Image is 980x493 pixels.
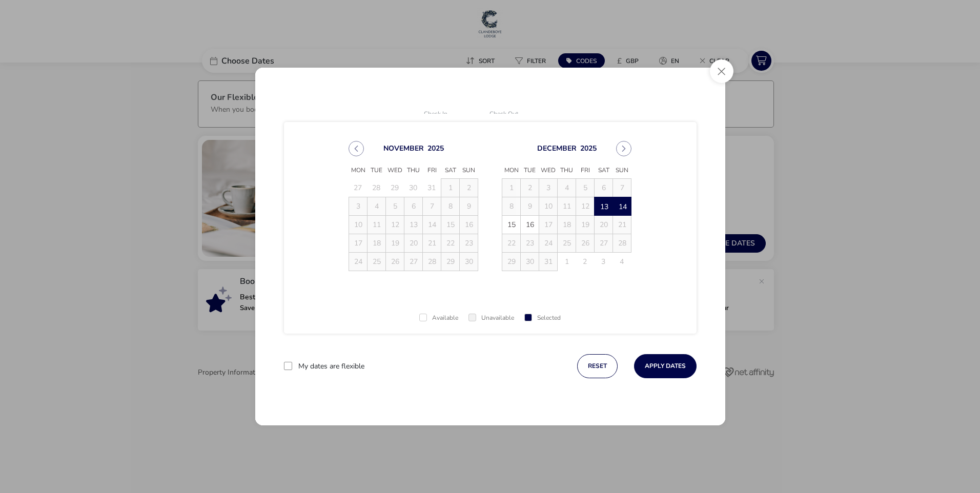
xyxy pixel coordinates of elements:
[539,197,558,216] td: 10
[576,253,595,271] td: 2
[613,197,631,216] td: 14
[595,179,613,197] td: 6
[502,179,521,197] td: 1
[386,253,404,271] td: 26
[616,141,631,156] button: Next Month
[614,198,631,216] span: 14
[489,111,541,118] p: Check Out
[367,163,386,178] span: Tue
[367,234,386,253] td: 18
[502,216,520,234] span: 15
[595,197,613,216] td: 13
[441,179,460,197] td: 1
[423,179,441,197] td: 31
[558,234,576,253] td: 25
[367,179,386,197] td: 28
[298,363,364,370] label: My dates are flexible
[613,234,631,253] td: 28
[441,197,460,216] td: 8
[521,234,539,253] td: 23
[383,143,424,153] button: Choose Month
[349,179,367,197] td: 27
[521,179,539,197] td: 2
[613,253,631,271] td: 4
[539,163,558,178] span: Wed
[441,253,460,271] td: 29
[349,197,367,216] td: 3
[460,179,478,197] td: 2
[404,216,423,234] td: 13
[367,216,386,234] td: 11
[349,216,367,234] td: 10
[558,197,576,216] td: 11
[460,216,478,234] td: 16
[613,179,631,197] td: 7
[502,253,521,271] td: 29
[539,179,558,197] td: 3
[521,216,539,234] span: 16
[427,143,444,153] button: Choose Year
[460,163,478,178] span: Sun
[595,198,613,216] span: 13
[595,253,613,271] td: 3
[441,234,460,253] td: 22
[404,179,423,197] td: 30
[423,234,441,253] td: 21
[576,216,595,234] td: 19
[558,253,576,271] td: 1
[613,163,631,178] span: Sun
[521,197,539,216] td: 9
[502,234,521,253] td: 22
[441,163,460,178] span: Sat
[539,216,558,234] td: 17
[502,197,521,216] td: 8
[539,253,558,271] td: 31
[558,163,576,178] span: Thu
[537,143,577,153] button: Choose Month
[419,315,458,321] div: Available
[423,253,441,271] td: 28
[460,197,478,216] td: 9
[441,216,460,234] td: 15
[404,163,423,178] span: Thu
[558,179,576,197] td: 4
[424,111,475,118] p: Check In
[576,179,595,197] td: 5
[595,234,613,253] td: 27
[521,253,539,271] td: 30
[595,163,613,178] span: Sat
[349,141,364,156] button: Previous Month
[521,216,539,234] td: 16
[460,234,478,253] td: 23
[558,216,576,234] td: 18
[539,234,558,253] td: 24
[423,163,441,178] span: Fri
[423,216,441,234] td: 14
[460,253,478,271] td: 30
[349,234,367,253] td: 17
[349,253,367,271] td: 24
[521,163,539,178] span: Tue
[404,234,423,253] td: 20
[386,179,404,197] td: 29
[404,253,423,271] td: 27
[634,354,697,378] button: Apply Dates
[386,234,404,253] td: 19
[576,234,595,253] td: 26
[576,197,595,216] td: 12
[386,163,404,178] span: Wed
[502,163,521,178] span: Mon
[386,197,404,216] td: 5
[367,253,386,271] td: 25
[577,354,618,378] button: reset
[524,315,561,321] div: Selected
[367,197,386,216] td: 4
[468,315,514,321] div: Unavailable
[710,59,733,83] button: Close
[423,197,441,216] td: 7
[386,216,404,234] td: 12
[576,163,595,178] span: Fri
[595,216,613,234] td: 20
[339,129,641,283] div: Choose Date
[502,216,521,234] td: 15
